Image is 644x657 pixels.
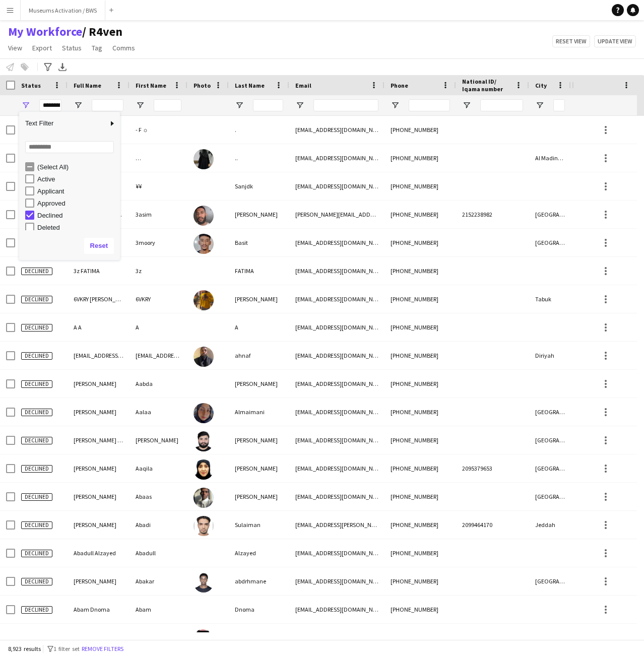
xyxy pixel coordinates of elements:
span: Status [21,82,41,89]
div: Jeddah [529,511,571,539]
div: [GEOGRAPHIC_DATA] [529,624,571,651]
span: City [535,82,547,89]
img: 3asim Hassen [194,206,214,226]
div: .. [229,144,289,172]
div: [PHONE_NUMBER] [384,398,456,426]
button: Update view [594,35,636,47]
div: 15687 [571,370,631,398]
button: Open Filter Menu [21,101,30,110]
div: [PERSON_NAME] [229,370,289,398]
div: [PERSON_NAME] [229,426,289,454]
button: Open Filter Menu [74,101,83,110]
div: Basit [229,229,289,256]
div: [EMAIL_ADDRESS][DOMAIN_NAME] [289,483,384,510]
span: Phone [391,82,408,89]
button: Reset [84,238,114,254]
span: Status [62,43,82,52]
div: [EMAIL_ADDRESS][DOMAIN_NAME] [289,116,384,144]
div: [EMAIL_ADDRESS][DOMAIN_NAME] [289,596,384,623]
div: [PHONE_NUMBER] [384,370,456,398]
div: [PHONE_NUMBER] [384,567,456,595]
div: [EMAIL_ADDRESS][DOMAIN_NAME] [289,172,384,200]
span: Photo [194,82,211,89]
div: . [229,116,289,144]
div: Sanjdk [229,172,289,200]
img: Aalaa Almaimani [194,403,214,423]
img: Abakar abdrhmane [194,572,214,593]
div: 3z [130,257,187,285]
div: Almaimani [229,398,289,426]
div: (Select All) [37,163,117,171]
div: [EMAIL_ADDRESS][DOMAIN_NAME] [289,539,384,567]
span: Declined [21,409,52,416]
div: [GEOGRAPHIC_DATA] [529,454,571,482]
span: Declined [21,268,52,275]
div: [EMAIL_ADDRESS][DOMAIN_NAME] [289,454,384,482]
span: Full Name [74,82,101,89]
div: Alzayed [229,539,289,567]
input: National ID/ Iqama number Filter Input [480,99,523,111]
span: First Name [136,82,166,89]
div: 4792 [571,539,631,567]
div: Abaas [130,483,187,510]
div: [EMAIL_ADDRESS][DOMAIN_NAME] [289,144,384,172]
div: [PHONE_NUMBER] [384,511,456,539]
div: 3asim [130,201,187,228]
div: A [130,313,187,341]
div: [EMAIL_ADDRESS][DOMAIN_NAME] [289,342,384,369]
div: ¥¥ [130,172,187,200]
a: Comms [108,41,139,54]
div: [EMAIL_ADDRESS][DOMAIN_NAME] [130,342,187,369]
div: Abadull [130,539,187,567]
div: [PHONE_NUMBER] [384,426,456,454]
div: 14636 [571,342,631,369]
div: [PHONE_NUMBER] [384,285,456,313]
div: [EMAIL_ADDRESS][DOMAIN_NAME] [289,313,384,341]
span: Email [295,82,311,89]
img: 3moory Basit [194,234,214,254]
div: [PHONE_NUMBER] [384,596,456,623]
div: [PHONE_NUMBER] [384,342,456,369]
div: [PERSON_NAME][EMAIL_ADDRESS][DOMAIN_NAME] [289,201,384,228]
app-action-btn: Export XLSX [56,61,69,73]
div: [PHONE_NUMBER] [384,172,456,200]
div: [PHONE_NUMBER] [384,539,456,567]
div: [PHONE_NUMBER] [384,116,456,144]
span: Comms [112,43,135,52]
span: Declined [21,296,52,303]
span: Declined [21,380,52,388]
div: [PHONE_NUMBER] [384,144,456,172]
span: Text Filter [19,115,108,132]
div: [EMAIL_ADDRESS][DOMAIN_NAME] [289,398,384,426]
span: 2099464170 [462,521,492,529]
span: 6VKRY [PERSON_NAME] [74,295,133,303]
div: 14371 [571,567,631,595]
div: Approved [37,200,117,207]
div: ahnaf [229,342,289,369]
div: [PHONE_NUMBER] [384,201,456,228]
input: Full Name Filter Input [92,99,123,111]
div: 10469 [571,596,631,623]
div: Column Filter [19,112,120,260]
a: View [4,41,26,54]
div: [PHONE_NUMBER] [384,624,456,651]
div: … [130,144,187,172]
button: Remove filters [80,643,125,654]
div: Abadi [130,511,187,539]
span: National ID/ Iqama number [462,78,511,93]
div: [PERSON_NAME] [229,624,289,651]
div: Aabda [130,370,187,398]
div: Tabuk [529,285,571,313]
span: [PERSON_NAME] [74,465,116,472]
div: [EMAIL_ADDRESS][DOMAIN_NAME] [289,285,384,313]
div: 4137 [571,454,631,482]
div: Aalaa [130,398,187,426]
div: [EMAIL_ADDRESS][PERSON_NAME][DOMAIN_NAME] [289,511,384,539]
div: [GEOGRAPHIC_DATA] [529,567,571,595]
button: Open Filter Menu [136,101,145,110]
div: [PHONE_NUMBER] [384,257,456,285]
img: Aaqila Muhamed [194,459,214,480]
span: Declined [21,493,52,501]
div: Aaqila [130,454,187,482]
div: [PERSON_NAME] [229,201,289,228]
